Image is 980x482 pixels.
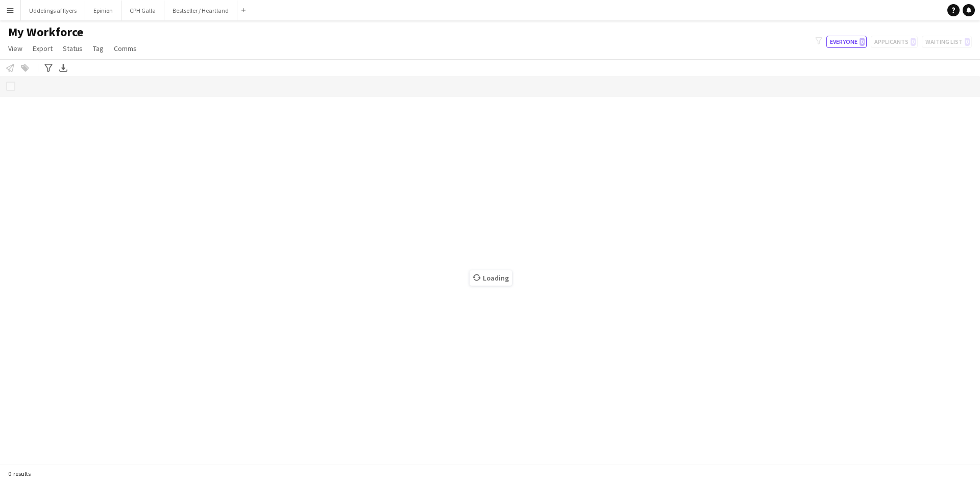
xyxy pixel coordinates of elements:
span: Tag [93,44,104,53]
span: My Workforce [8,24,83,40]
span: Status [63,44,83,53]
span: Comms [114,44,137,53]
button: Bestseller / Heartland [164,1,237,20]
span: Export [33,44,53,53]
button: Uddelings af flyers [21,1,85,20]
a: Export [29,42,57,55]
a: Comms [110,42,141,55]
app-action-btn: Advanced filters [42,62,55,74]
span: Loading [470,270,512,286]
button: CPH Galla [121,1,164,20]
a: Tag [89,42,108,55]
a: View [4,42,27,55]
app-action-btn: Export XLSX [57,62,69,74]
button: Everyone0 [826,36,867,48]
a: Status [59,42,87,55]
span: 0 [860,38,865,46]
span: View [8,44,22,53]
button: Epinion [85,1,121,20]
